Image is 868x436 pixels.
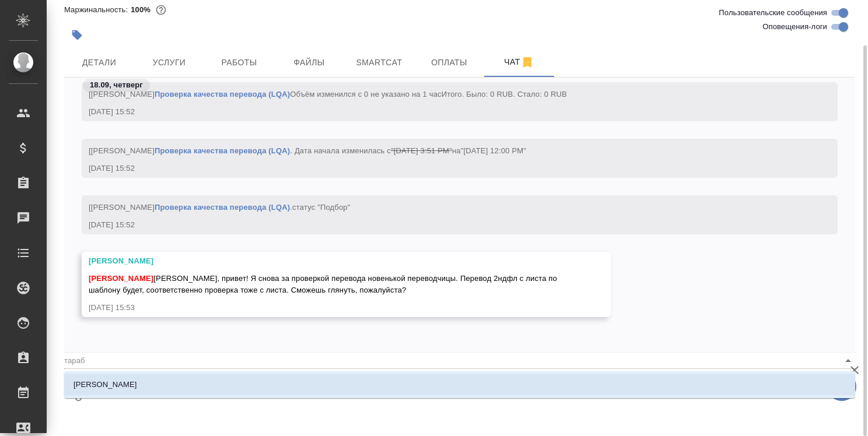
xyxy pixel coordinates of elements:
[762,21,827,33] span: Оповещения-логи
[351,55,407,70] span: Smartcat
[64,22,90,48] button: Добавить тэг
[281,55,337,70] span: Файлы
[461,146,526,155] span: "[DATE] 12:00 PM"
[153,2,169,17] button: 0.64 RUB;
[89,255,570,267] div: [PERSON_NAME]
[421,55,477,70] span: Оплаты
[131,5,153,14] p: 100%
[141,55,197,70] span: Услуги
[89,219,797,231] div: [DATE] 15:52
[211,55,267,70] span: Работы
[491,55,547,69] span: Чат
[520,55,534,69] svg: Отписаться
[71,55,127,70] span: Детали
[64,5,131,14] p: Маржинальность:
[292,203,350,212] span: статус "Подбор"
[89,274,153,283] span: [PERSON_NAME]
[89,146,526,155] span: [[PERSON_NAME] . Дата начала изменилась с на
[391,146,452,155] span: "[DATE] 3:51 PM"
[89,274,559,294] span: [PERSON_NAME], привет! Я снова за проверкой перевода новенькой переводчицы. Перевод 2ндфл с листа...
[90,79,143,91] p: 18.09, четверг
[89,203,351,212] span: [[PERSON_NAME] .
[89,106,797,118] div: [DATE] 15:52
[155,203,290,212] a: Проверка качества перевода (LQA)
[89,302,570,314] div: [DATE] 15:53
[840,353,856,369] button: Close
[155,146,290,155] a: Проверка качества перевода (LQA)
[719,7,827,19] span: Пользовательские сообщения
[73,379,137,391] p: [PERSON_NAME]
[89,163,797,174] div: [DATE] 15:52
